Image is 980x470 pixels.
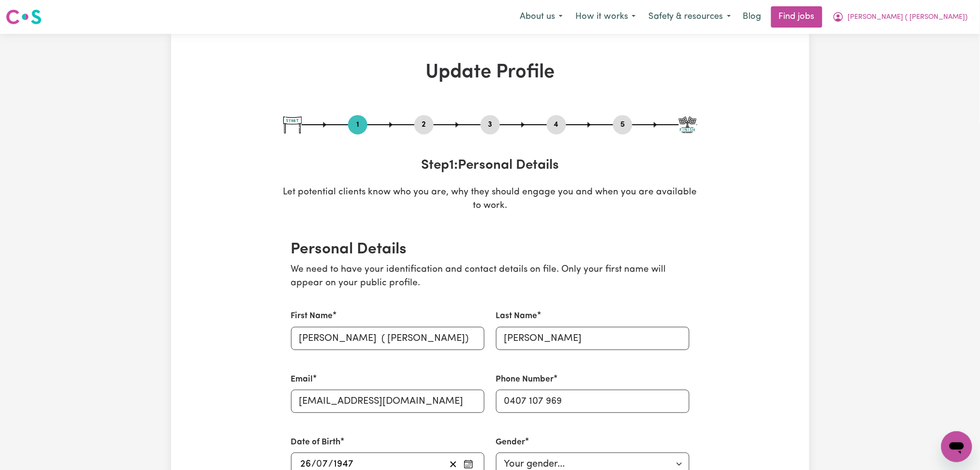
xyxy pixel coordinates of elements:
[291,263,689,291] p: We need to have your identification and contact details on file. Only your first name will appear...
[826,7,974,27] button: My Account
[496,373,554,386] label: Phone Number
[329,459,334,470] span: /
[481,118,500,131] button: Go to step 3
[283,158,697,174] h3: Step 1 : Personal Details
[496,436,526,449] label: Gender
[848,12,968,23] span: [PERSON_NAME] ( [PERSON_NAME])
[771,6,822,28] a: Find jobs
[569,7,642,27] button: How it works
[414,118,434,131] button: Go to step 2
[291,436,341,449] label: Date of Birth
[348,118,367,131] button: Go to step 1
[283,61,697,84] h1: Update Profile
[737,6,767,28] a: Blog
[613,118,632,131] button: Go to step 5
[941,431,972,462] iframe: Button to launch messaging window
[6,8,42,26] img: Careseekers logo
[291,373,313,386] label: Email
[642,7,737,27] button: Safety & resources
[496,310,538,323] label: Last Name
[513,7,569,27] button: About us
[312,459,317,470] span: /
[6,6,42,28] a: Careseekers logo
[283,186,697,214] p: Let potential clients know who you are, why they should engage you and when you are available to ...
[291,240,689,259] h2: Personal Details
[317,459,322,469] span: 0
[547,118,566,131] button: Go to step 4
[291,310,333,323] label: First Name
